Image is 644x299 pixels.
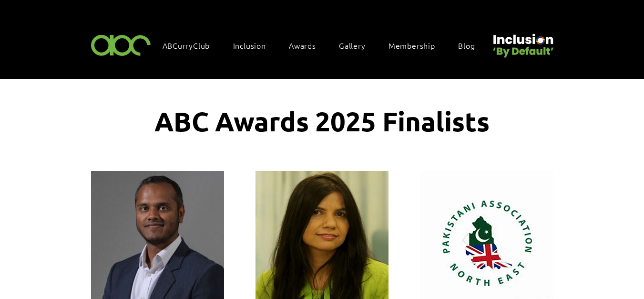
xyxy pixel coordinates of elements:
[284,35,330,55] div: Awards
[158,35,490,55] nav: Site
[458,40,475,51] span: Blog
[88,31,154,59] img: ABC-Logo-Blank-Background-01-01-2.png
[228,35,280,55] div: Inclusion
[163,40,210,51] span: ABCurryClub
[158,35,225,55] a: ABCurryClub
[289,40,316,51] span: Awards
[334,35,380,55] a: Gallery
[154,104,490,138] span: ABC Awards 2025 Finalists
[490,26,555,59] img: Untitled design (22).png
[339,40,366,51] span: Gallery
[233,40,266,51] span: Inclusion
[388,40,435,51] span: Membership
[384,35,450,55] a: Membership
[453,35,489,55] a: Blog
